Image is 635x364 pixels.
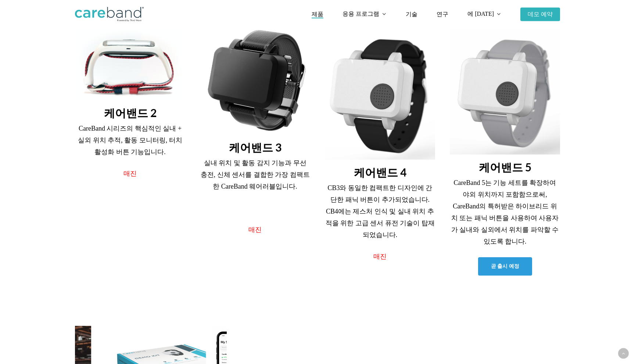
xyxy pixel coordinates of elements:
font: 케어밴드 2 [104,106,157,119]
a: 곧 출시 예정 [478,257,532,276]
img: 케어밴드 [75,7,144,22]
font: 매진 [373,253,387,260]
font: CareBand 시리즈의 핵심적인 실내 + 실외 위치 추적, 활동 모니터링, 터치 활성화 버튼 기능입니다. [78,125,182,156]
font: 매진 [123,170,137,177]
font: 곧 출시 예정 [491,263,519,269]
a: 에 [DATE] [467,11,501,17]
font: 데모 예약 [528,11,553,17]
font: 케어밴드 4 [354,165,406,179]
a: 기술 [406,11,417,17]
font: 응용 프로그램 [342,11,379,17]
font: 케어밴드 3 [229,141,281,154]
a: 데모 예약 [520,11,560,17]
font: 실내 위치 및 활동 감지 기능과 무선 충전, 신체 센서를 결합한 가장 컴팩트한 CareBand 웨어러블입니다. [201,159,310,190]
font: 에 [DATE] [467,11,494,17]
a: 연구 [437,11,448,17]
a: 제품 [312,11,323,17]
font: 케어밴드 5 [479,160,531,174]
font: CB3와 동일한 컴팩트한 디자인에 간단한 패닉 버튼이 추가되었습니다. CB4에는 제스처 인식 및 실내 위치 추적을 위한 고급 센서 퓨전 기술이 탑재되었습니다. [326,184,435,239]
a: 응용 프로그램 [342,11,387,17]
font: 매진 [248,226,262,233]
font: CareBand 5는 기능 세트를 확장하여 야외 위치까지 포함함으로써, CareBand의 특허받은 하이브리드 위치 또는 패닉 버튼을 사용하여 사용자가 실내와 실외에서 위치를 ... [451,179,559,245]
a: 맨 위로 [618,348,629,359]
